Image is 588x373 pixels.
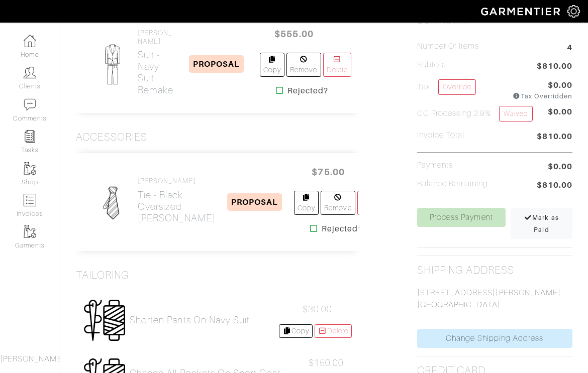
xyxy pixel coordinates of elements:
h3: Accessories [76,131,148,144]
h2: Suit - Navy Suit Remake [138,49,173,95]
img: gear-icon-white-bd11855cb880d31180b6d7d6211b90ccbf57a29d726f0c71d8c61bd08dd39cc2.png [567,5,580,18]
img: garments-icon-b7da505a4dc4fd61783c78ac3ca0ef83fa9d6f193b1c9dc38574b1d14d53ca28.png [24,162,36,175]
img: Mens_Suit-069137d2cdcae0e33d8952f59a7abf0af47a610f596367ef26ce478a929a6043.png [91,43,134,85]
a: Remove [321,191,355,215]
span: Mark as Paid [524,214,558,233]
a: Override [438,79,476,95]
a: Mark as Paid [511,208,572,239]
span: $555.00 [264,23,324,45]
a: [PERSON_NAME] Suit -Navy Suit Remake [138,29,173,96]
img: dashboard-icon-dbcd8f5a0b271acd01030246c82b418ddd0df26cd7fceb0bd07c9910d44c42f6.png [24,35,36,47]
a: Delete [323,53,351,77]
img: Mens_Tie-8c1707bf1e559644b8967cc89f5ca1fcc9e6fc201503a838fc5c69309403ad11.png [91,181,134,223]
a: Process Payment [417,208,506,227]
span: 4 [567,42,572,55]
a: Copy [294,191,319,215]
img: reminder-icon-8004d30b9f0a5d33ae49ab947aed9ed385cf756f9e5892f1edd6e32f2345188e.png [24,130,36,143]
span: $810.00 [537,131,572,144]
a: [PERSON_NAME] Tie - BlackOversized [PERSON_NAME] [138,177,216,224]
span: $810.00 [537,179,572,193]
img: orders-icon-0abe47150d42831381b5fb84f609e132dff9fe21cb692f30cb5eec754e2cba89.png [24,194,36,206]
h2: Shipping Address [417,264,515,277]
a: Copy [260,53,284,77]
img: garments-icon-b7da505a4dc4fd61783c78ac3ca0ef83fa9d6f193b1c9dc38574b1d14d53ca28.png [24,225,36,238]
h5: Balance Remaining [417,179,488,189]
img: Womens_Tailoring-f20be2fb9bfbfceb6ba0c621cd6b72a042576c65301f1d037f1899534b4f1156.png [83,299,126,341]
span: $30.00 [303,304,332,314]
a: Shorten Pants On Navy Suit [130,314,250,326]
span: $75.00 [298,161,358,183]
h2: Tie - Black Oversized [PERSON_NAME] [138,189,216,224]
span: $0.00 [548,79,572,91]
strong: Rejected? [287,85,328,97]
h5: Invoice Total [417,131,465,140]
a: Waived [499,106,533,121]
h4: [PERSON_NAME] [138,29,173,46]
h5: Tax [417,79,476,97]
a: Remove [286,53,321,77]
span: PROPOSAL [227,193,282,211]
img: clients-icon-6bae9207a08558b7cb47a8932f037763ab4055f8c8b6bfacd5dc20c3e0201464.png [24,66,36,79]
strong: Rejected? [322,223,362,235]
span: $0.00 [548,161,572,173]
h5: Subtotal [417,60,448,70]
img: comment-icon-a0a6a9ef722e966f86d9cbdc48e553b5cf19dbc54f86b18d962a5391bc8f6eb6.png [24,98,36,111]
h5: Number of Items [417,42,479,51]
img: garmentier-logo-header-white-b43fb05a5012e4ada735d5af1a66efaba907eab6374d6393d1fbf88cb4ef424d.png [476,3,567,20]
p: [STREET_ADDRESS][PERSON_NAME] [GEOGRAPHIC_DATA] [417,287,572,311]
h5: CC Processing 2.9% [417,106,533,121]
a: Delete [315,324,352,338]
h3: Tailoring [76,269,129,282]
h5: Payments [417,161,453,170]
span: $0.00 [548,106,572,126]
a: Delete [357,191,385,215]
a: Change Shipping Address [417,329,572,348]
span: PROPOSAL [189,55,244,73]
div: Tax Overridden [513,91,572,101]
a: Copy [279,324,313,338]
span: $810.00 [537,60,572,74]
span: $150.00 [309,358,344,368]
h4: [PERSON_NAME] [138,177,216,185]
